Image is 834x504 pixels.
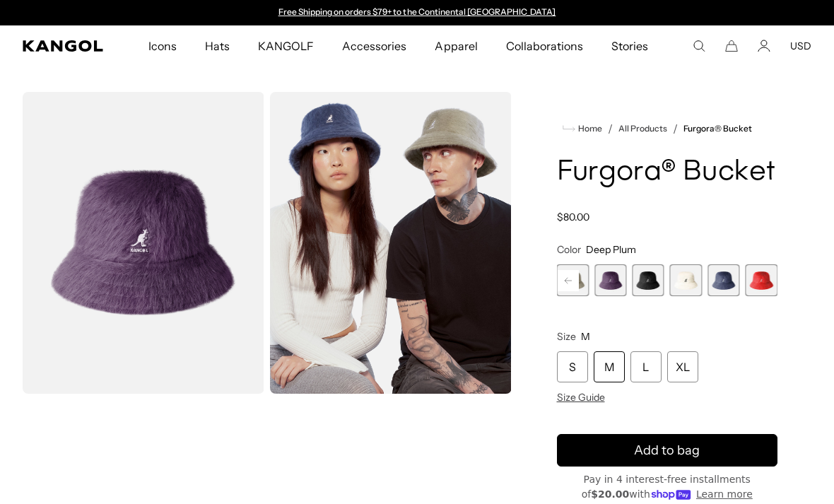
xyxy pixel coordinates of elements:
[557,330,576,343] span: Size
[707,264,739,296] label: Navy
[790,40,811,52] button: USD
[271,7,563,18] div: 1 of 2
[746,264,777,296] div: 10 of 10
[594,264,626,296] label: Deep Plum
[23,92,512,394] product-gallery: Gallery Viewer
[618,124,667,134] a: All Products
[683,124,752,134] a: Furgora® Bucket
[506,25,583,66] span: Collaborations
[342,25,406,66] span: Accessories
[421,25,491,66] a: Apparel
[557,434,778,467] button: Add to bag
[244,25,328,66] a: KANGOLF
[557,211,589,223] span: $80.00
[435,25,477,66] span: Apparel
[492,25,597,66] a: Collaborations
[611,25,648,66] span: Stories
[602,120,613,137] li: /
[134,25,191,66] a: Icons
[191,25,244,66] a: Hats
[328,25,421,66] a: Accessories
[634,441,700,460] span: Add to bag
[557,391,605,404] span: Size Guide
[205,25,230,66] span: Hats
[632,264,664,296] div: 7 of 10
[278,6,556,17] a: Free Shipping on orders $79+ to the Continental [GEOGRAPHIC_DATA]
[557,157,778,188] h1: Furgora® Bucket
[557,264,589,296] div: 5 of 10
[632,264,664,296] label: Black
[670,264,702,296] div: 8 of 10
[563,122,602,135] a: Home
[758,40,770,52] a: Account
[557,351,588,382] div: S
[746,264,777,296] label: Scarlet
[557,120,778,137] nav: breadcrumbs
[594,264,626,296] div: 6 of 10
[271,7,563,18] div: Announcement
[630,351,662,382] div: L
[725,40,738,52] button: Cart
[23,92,264,394] img: color-deep-plum
[258,25,314,66] span: KANGOLF
[23,40,104,52] a: Kangol
[594,351,625,382] div: M
[575,124,602,134] span: Home
[597,25,662,66] a: Stories
[271,7,563,18] slideshow-component: Announcement bar
[667,120,678,137] li: /
[670,264,702,296] label: Ivory
[707,264,739,296] div: 9 of 10
[148,25,177,66] span: Icons
[693,40,705,52] summary: Search here
[557,264,589,296] label: Warm Grey
[586,243,636,256] span: Deep Plum
[557,243,581,256] span: Color
[581,330,590,343] span: M
[667,351,698,382] div: XL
